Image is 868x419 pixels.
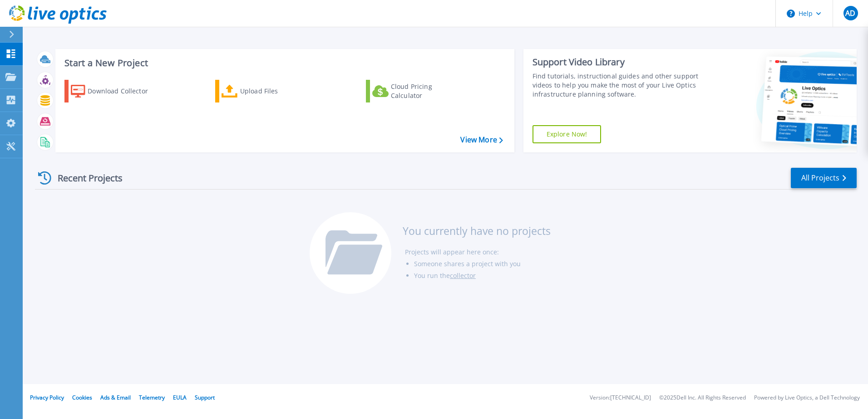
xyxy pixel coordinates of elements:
a: Cookies [72,394,92,401]
a: View More [460,136,503,144]
li: © 2025 Dell Inc. All Rights Reserved [659,395,746,401]
a: Upload Files [215,80,316,102]
a: Ads & Email [100,394,131,401]
li: Projects will appear here once: [405,246,551,258]
div: Support Video Library [533,56,702,68]
a: Explore Now! [533,125,602,143]
a: EULA [173,394,187,401]
div: Recent Projects [35,167,135,189]
h3: You currently have no projects [403,226,551,236]
span: AD [845,10,855,17]
div: Find tutorials, instructional guides and other support videos to help you make the most of your L... [533,72,702,99]
a: Support [195,394,215,401]
a: All Projects [791,168,857,188]
div: Download Collector [88,82,160,100]
h3: Start a New Project [64,58,503,68]
a: Cloud Pricing Calculator [366,80,467,102]
a: collector [450,271,476,280]
li: Version: [TECHNICAL_ID] [590,395,651,401]
li: You run the [414,270,551,282]
a: Telemetry [139,394,165,401]
div: Upload Files [240,82,313,100]
div: Cloud Pricing Calculator [391,82,464,100]
a: Download Collector [64,80,166,102]
li: Someone shares a project with you [414,258,551,270]
li: Powered by Live Optics, a Dell Technology [754,395,860,401]
a: Privacy Policy [30,394,64,401]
